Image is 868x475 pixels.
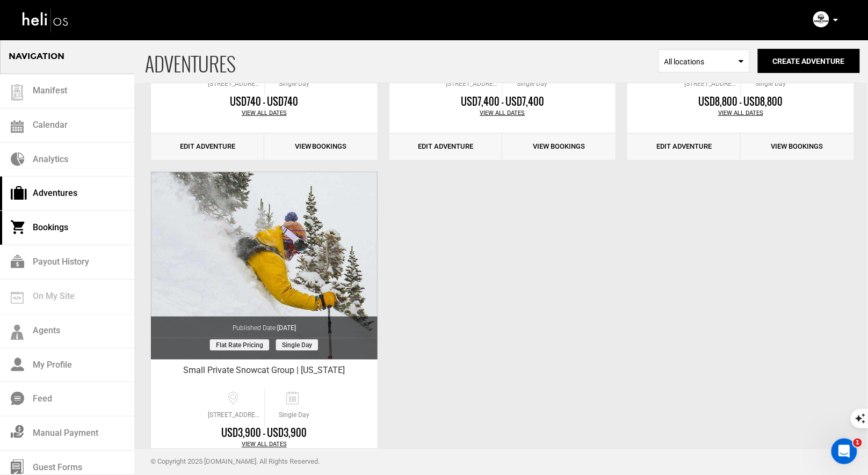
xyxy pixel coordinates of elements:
img: heli-logo [21,6,70,34]
div: Small Private Snowcat Group | [US_STATE] [151,365,378,381]
span: Single Day [265,79,323,89]
div: View All Dates [151,441,378,449]
img: on_my_site.svg [11,292,24,304]
span: [DATE] [277,324,296,332]
div: View All Dates [389,109,616,118]
a: View Bookings [264,134,378,160]
span: ADVENTURES [145,39,659,83]
img: guest-list.svg [9,84,25,100]
img: calendar.svg [11,120,24,133]
div: USD7,400 - USD7,400 [389,95,616,109]
img: 0f80bbfaad78f7ff96916ddbf38e542e.png [813,11,829,27]
span: Flat Rate Pricing [210,340,269,350]
span: All locations [664,56,744,67]
a: Edit Adventure [627,134,741,160]
div: USD8,800 - USD8,800 [627,95,854,109]
button: Create Adventure [758,49,860,73]
div: USD740 - USD740 [151,95,378,109]
span: [STREET_ADDRESS] [443,79,502,89]
span: Single day [276,340,318,350]
span: [STREET_ADDRESS] [682,79,741,89]
a: Edit Adventure [151,134,264,160]
span: [STREET_ADDRESS] [205,79,264,89]
a: Edit Adventure [389,134,503,160]
div: View All Dates [627,109,854,118]
div: Published Date: [151,317,378,333]
a: View Bookings [502,134,616,160]
span: Single Day [741,79,800,89]
span: Single Day [503,79,561,89]
span: [STREET_ADDRESS] [205,411,264,420]
div: USD3,900 - USD3,900 [151,427,378,441]
iframe: Intercom live chat [831,439,857,464]
div: View All Dates [151,109,378,118]
span: Select box activate [659,49,750,72]
a: View Bookings [741,134,854,160]
span: Single Day [265,411,323,420]
img: agents-icon.svg [11,325,24,340]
